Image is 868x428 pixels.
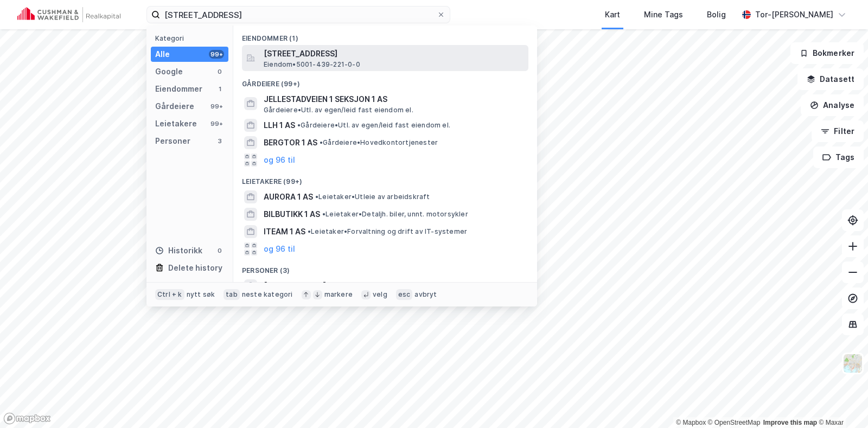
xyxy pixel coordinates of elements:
[373,290,387,299] div: velg
[264,154,295,167] button: og 96 til
[155,244,202,257] div: Historikk
[813,146,864,168] button: Tags
[215,137,224,145] div: 3
[708,419,761,426] a: OpenStreetMap
[264,47,524,60] span: [STREET_ADDRESS]
[328,282,382,290] span: Person • [DATE]
[187,290,215,299] div: nytt søk
[233,25,537,45] div: Eiendommer (1)
[814,376,868,428] iframe: Chat Widget
[801,94,864,116] button: Analyse
[155,289,184,300] div: Ctrl + k
[297,121,450,130] span: Gårdeiere • Utl. av egen/leid fast eiendom el.
[233,258,537,277] div: Personer (3)
[264,106,413,114] span: Gårdeiere • Utl. av egen/leid fast eiendom el.
[605,8,620,21] div: Kart
[224,289,240,300] div: tab
[320,138,438,147] span: Gårdeiere • Hovedkontortjenester
[308,227,467,236] span: Leietaker • Forvaltning og drift av IT-systemer
[215,67,224,76] div: 0
[264,136,317,149] span: BERGTOR 1 AS
[17,7,120,22] img: cushman-wakefield-realkapital-logo.202ea83816669bd177139c58696a8fa1.svg
[322,210,468,219] span: Leietaker • Detaljh. biler, unnt. motorsykler
[209,102,224,111] div: 99+
[297,121,301,129] span: •
[264,279,326,292] span: [PERSON_NAME]
[264,190,313,203] span: AURORA 1 AS
[322,210,325,218] span: •
[843,353,863,374] img: Z
[308,227,311,235] span: •
[763,419,817,426] a: Improve this map
[755,8,833,21] div: Tor-[PERSON_NAME]
[242,290,293,299] div: neste kategori
[168,261,222,274] div: Delete history
[324,290,353,299] div: markere
[215,246,224,255] div: 0
[676,419,706,426] a: Mapbox
[155,117,197,130] div: Leietakere
[264,225,305,238] span: ITEAM 1 AS
[233,169,537,188] div: Leietakere (99+)
[233,71,537,91] div: Gårdeiere (99+)
[209,50,224,59] div: 99+
[155,82,202,95] div: Eiendommer
[414,290,437,299] div: avbryt
[264,119,295,132] span: LLH 1 AS
[264,93,524,106] span: JELLESTADVEIEN 1 SEKSJON 1 AS
[315,193,318,201] span: •
[155,65,183,78] div: Google
[328,282,331,290] span: •
[320,138,323,146] span: •
[707,8,726,21] div: Bolig
[797,68,864,90] button: Datasett
[264,242,295,255] button: og 96 til
[155,135,190,148] div: Personer
[3,412,51,425] a: Mapbox homepage
[812,120,864,142] button: Filter
[209,119,224,128] div: 99+
[264,208,320,221] span: BILBUTIKK 1 AS
[160,7,437,23] input: Søk på adresse, matrikkel, gårdeiere, leietakere eller personer
[790,42,864,64] button: Bokmerker
[155,100,194,113] div: Gårdeiere
[396,289,413,300] div: esc
[315,193,430,201] span: Leietaker • Utleie av arbeidskraft
[215,85,224,93] div: 1
[155,48,170,61] div: Alle
[155,34,228,42] div: Kategori
[814,376,868,428] div: Kontrollprogram for chat
[264,60,360,69] span: Eiendom • 5001-439-221-0-0
[644,8,683,21] div: Mine Tags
